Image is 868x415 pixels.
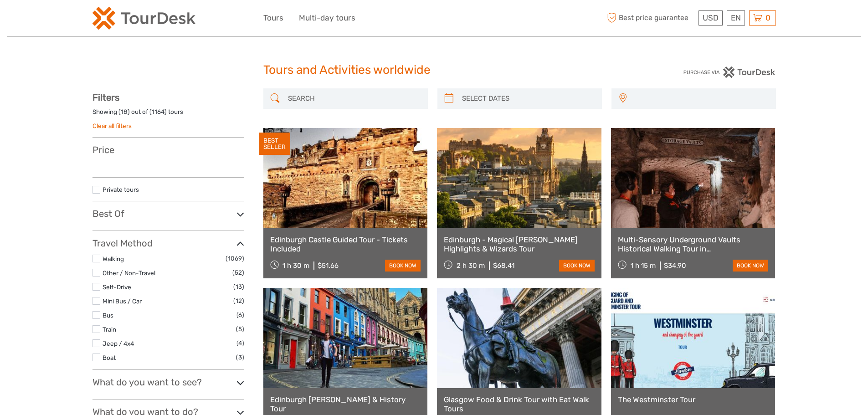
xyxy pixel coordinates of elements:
strong: Filters [92,92,119,103]
a: Boat [103,354,116,361]
a: Multi-day tours [299,11,355,25]
span: 1 h 15 m [631,261,656,270]
a: Jeep / 4x4 [103,340,134,347]
span: (13) [233,282,244,292]
a: book now [385,260,421,272]
a: Edinburgh Castle Guided Tour - Tickets Included [270,235,421,254]
img: 2254-3441b4b5-4e5f-4d00-b396-31f1d84a6ebf_logo_small.png [92,7,195,30]
span: (3) [236,352,244,363]
a: Private tours [103,186,139,193]
a: Glasgow Food & Drink Tour with Eat Walk Tours [444,395,595,414]
h3: What do you want to see? [92,377,244,388]
h1: Tours and Activities worldwide [263,63,605,77]
a: Walking [103,255,124,262]
span: 2 h 30 m [457,261,485,270]
label: 1164 [152,108,164,116]
span: (1069) [226,253,244,264]
div: BEST SELLER [259,133,290,155]
a: Edinburgh - Magical [PERSON_NAME] Highlights & Wizards Tour [444,235,595,254]
a: Tours [263,11,283,25]
h3: Best Of [92,208,244,219]
a: book now [733,260,768,272]
span: (5) [236,324,244,334]
div: Showing ( ) out of ( ) tours [92,108,244,122]
a: Bus [103,312,113,319]
a: Mini Bus / Car [103,297,142,305]
a: Train [103,326,116,333]
div: $68.41 [493,261,514,270]
a: Other / Non-Travel [103,269,155,277]
a: book now [559,260,595,272]
div: EN [727,10,745,26]
h3: Price [92,144,244,155]
input: SELECT DATES [458,91,597,107]
span: Best price guarantee [605,10,696,26]
span: 0 [764,13,772,22]
span: (4) [236,338,244,348]
a: Multi-Sensory Underground Vaults Historical Walking Tour in [GEOGRAPHIC_DATA] [618,235,769,254]
a: The Westminster Tour [618,395,769,404]
input: SEARCH [284,91,423,107]
span: (12) [233,296,244,306]
span: USD [703,13,719,22]
div: $34.90 [664,261,686,270]
a: Edinburgh [PERSON_NAME] & History Tour [270,395,421,414]
a: Clear all filters [92,122,132,129]
label: 18 [121,108,128,116]
span: (52) [232,267,244,278]
span: (6) [236,310,244,320]
img: PurchaseViaTourDesk.png [683,67,776,78]
span: 1 h 30 m [282,261,309,270]
h3: Travel Method [92,238,244,249]
div: $51.66 [318,261,339,270]
a: Self-Drive [103,283,131,291]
